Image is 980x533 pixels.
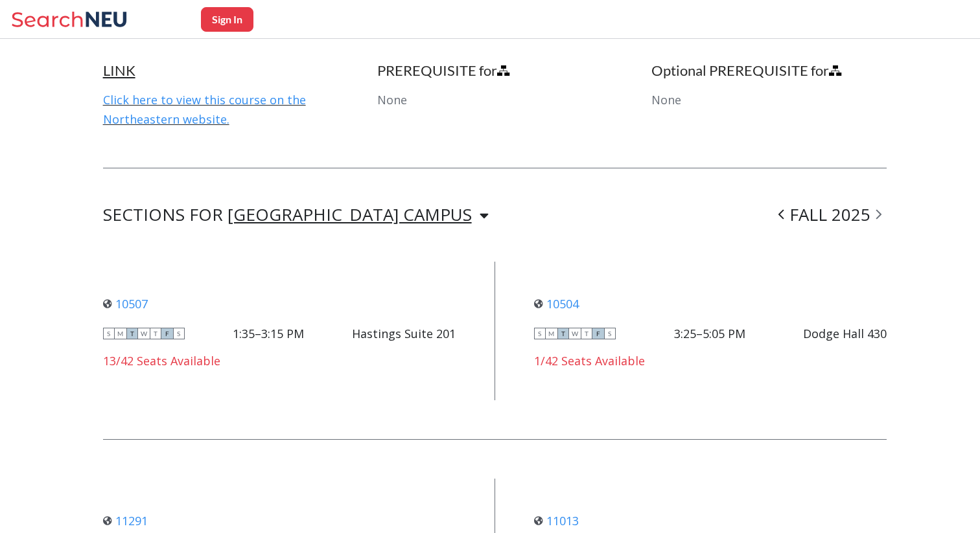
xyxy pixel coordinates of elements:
[534,513,579,528] a: 11013
[138,328,150,339] span: W
[546,328,557,339] span: M
[103,92,306,127] a: Click here to view this course on the Northeastern website.
[569,328,581,339] span: W
[103,354,456,368] div: 13/42 Seats Available
[773,207,887,223] div: FALL 2025
[150,328,161,339] span: T
[377,62,612,80] h4: PREREQUISITE for
[651,92,681,108] span: None
[233,326,304,341] div: 1:35–3:15 PM
[126,328,138,339] span: T
[592,328,604,339] span: F
[173,328,185,339] span: S
[534,328,546,339] span: S
[803,326,887,341] div: Dodge Hall 430
[227,207,472,221] div: [GEOGRAPHIC_DATA] CAMPUS
[377,92,407,108] span: None
[651,62,887,80] h4: Optional PREREQUISITE for
[115,328,126,339] span: M
[103,62,338,80] h4: LINK
[557,328,569,339] span: T
[103,513,148,528] a: 11291
[103,207,489,223] div: SECTIONS FOR
[604,328,616,339] span: S
[201,7,253,32] button: Sign In
[674,326,745,341] div: 3:25–5:05 PM
[581,328,592,339] span: T
[534,296,579,312] a: 10504
[161,328,173,339] span: F
[534,354,887,368] div: 1/42 Seats Available
[103,328,115,339] span: S
[103,296,148,312] a: 10507
[352,326,456,341] div: Hastings Suite 201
